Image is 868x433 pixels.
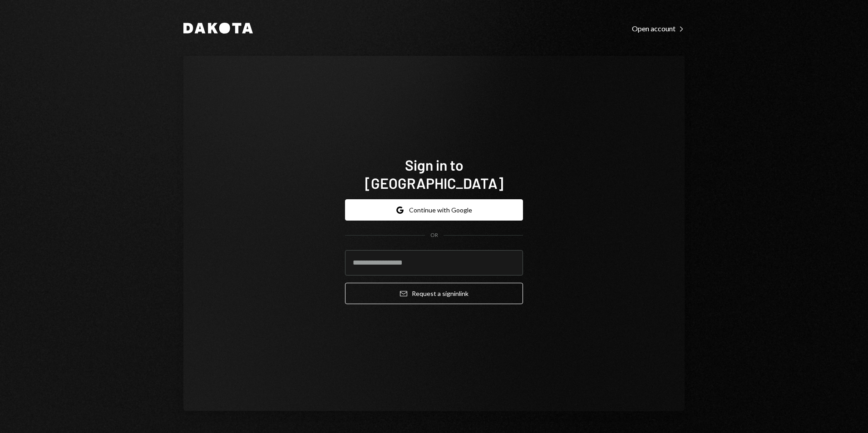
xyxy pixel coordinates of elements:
[632,24,685,33] div: Open account
[345,283,523,304] button: Request a signinlink
[632,23,685,33] a: Open account
[430,231,438,239] div: OR
[345,156,523,192] h1: Sign in to [GEOGRAPHIC_DATA]
[345,199,523,221] button: Continue with Google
